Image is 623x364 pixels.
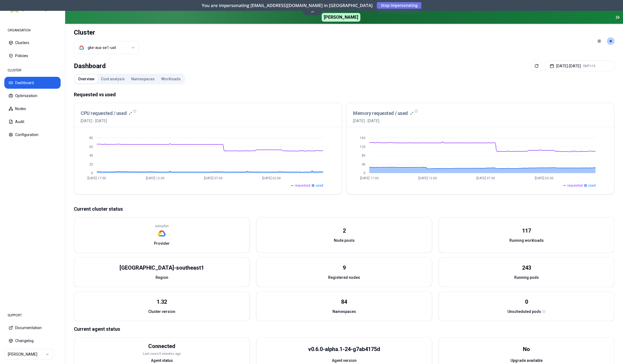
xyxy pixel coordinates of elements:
p: Requested vs used [74,91,614,98]
div: Last seen: 5 minutes ago [143,352,181,356]
tspan: [DATE] 02:00 [535,176,553,180]
span: Region [156,275,168,280]
span: [PERSON_NAME] [322,13,360,22]
h3: Memory requested / used [353,110,408,117]
button: Configuration [4,129,61,141]
button: Clusters [4,37,61,49]
div: 9 [343,264,346,272]
div: 117 [522,227,531,234]
div: v0.6.0-alpha.1-24-g7ab4175d [308,345,380,353]
span: used [588,183,596,188]
img: gcp [79,45,84,50]
button: Overview [75,75,98,83]
tspan: 40 [362,163,365,166]
button: Changelog [4,335,61,347]
span: Cluster version [148,309,175,314]
button: Dashboard [4,77,61,89]
span: Node pools [334,238,355,243]
tspan: 40 [89,154,93,157]
button: Policies [4,50,61,62]
tspan: 60 [89,145,93,149]
p: autopilot [155,224,169,228]
p: Current agent status [74,325,614,333]
div: CLUSTER [4,65,61,76]
span: requested [567,183,583,188]
tspan: [DATE] 17:00 [360,176,378,180]
div: 243 [522,264,531,272]
tspan: 120 [360,145,365,149]
button: Optimization [4,90,61,102]
div: australia-southeast1 [120,264,204,272]
span: Upgrade available [510,358,543,363]
div: 0 [525,298,528,306]
span: Agent status [151,358,173,363]
button: Select a value [74,41,139,54]
button: Documentation [4,322,61,334]
div: 1.32 [157,298,167,306]
div: gke-aus-se1-uat [88,45,116,50]
button: Namespaces [128,75,158,83]
span: Provider [154,241,170,246]
tspan: 0 [91,171,93,175]
div: gcp [155,224,169,237]
span: Agent version [332,358,357,363]
button: Audit [4,116,61,128]
div: Dashboard [74,61,106,71]
tspan: 80 [89,136,93,140]
span: requested [295,183,310,188]
div: No [523,345,530,353]
tspan: 0 [364,171,365,175]
div: 84 [341,298,347,306]
tspan: [DATE] 07:00 [476,176,495,180]
span: Unscheduled pods [507,309,541,314]
h3: CPU requested / used [81,110,127,117]
span: [DATE] - [DATE] [81,118,132,124]
span: GMT+10 [583,64,595,68]
div: ORGANISATION [4,25,61,36]
h1: Cluster [74,28,139,37]
tspan: [DATE] 12:00 [418,176,437,180]
tspan: 160 [360,136,365,140]
p: Current cluster status [74,205,614,213]
div: SUPPORT [4,310,61,321]
button: [DATE]-[DATE]GMT+10 [545,61,614,71]
button: Cost analysis [98,75,128,83]
img: gcp [158,229,166,237]
div: Connected [148,342,175,350]
tspan: [DATE] 07:00 [204,176,223,180]
tspan: [DATE] 17:00 [87,176,106,180]
tspan: 80 [362,154,365,157]
span: used [316,183,323,188]
tspan: [DATE] 12:00 [146,176,164,180]
span: Running workloads [509,238,544,243]
tspan: 20 [89,163,93,166]
div: 2 [343,227,346,234]
button: Nodes [4,103,61,115]
span: Running pods [514,275,539,280]
button: Workloads [158,75,184,83]
span: [DATE] - [DATE] [353,118,413,124]
tspan: [DATE] 02:00 [262,176,281,180]
span: Namespaces [332,309,356,314]
div: [GEOGRAPHIC_DATA]-southeast1 [120,264,204,272]
span: Registered nodes [328,275,360,280]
